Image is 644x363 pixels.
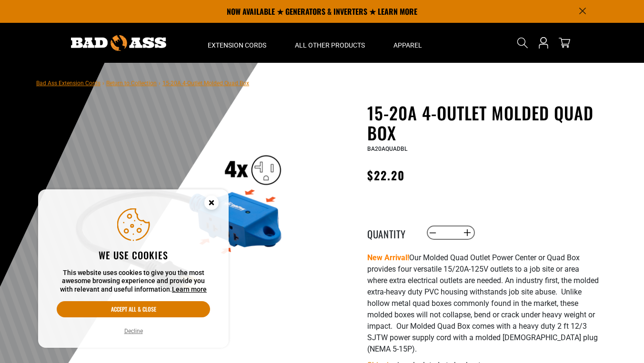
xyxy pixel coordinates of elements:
[208,41,266,49] span: Extension Cords
[57,269,210,294] p: This website uses cookies to give you the most awesome browsing experience and provide you with r...
[379,23,436,63] summary: Apparel
[393,41,422,49] span: Apparel
[367,167,405,184] span: $22.20
[367,146,407,152] span: BA20AQUADBL
[36,77,249,88] nav: breadcrumbs
[106,80,157,87] a: Return to Collection
[102,80,104,87] span: ›
[367,226,415,239] label: Quantity
[367,252,601,355] p: Our Molded Quad Outlet Power Center or Quad Box provides four versatile 15/20A-125V outlets to a ...
[57,301,210,317] button: Accept all & close
[159,80,161,87] span: ›
[121,326,146,336] button: Decline
[38,189,229,348] aside: Cookie Consent
[515,35,530,50] summary: Search
[193,23,281,63] summary: Extension Cords
[36,80,101,87] a: Bad Ass Extension Cords
[162,80,249,87] span: 15-20A 4-Outlet Molded Quad Box
[367,103,601,143] h1: 15-20A 4-Outlet Molded Quad Box
[367,253,409,262] strong: New Arrival!
[71,35,166,51] img: Bad Ass Extension Cords
[295,41,365,49] span: All Other Products
[172,285,207,293] a: Learn more
[57,249,210,261] h2: We use cookies
[281,23,379,63] summary: All Other Products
